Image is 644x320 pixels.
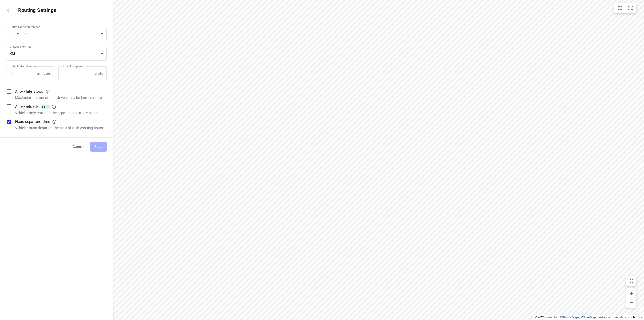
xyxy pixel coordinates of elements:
[37,70,51,76] p: minutes
[10,52,99,56] div: KM
[625,3,635,13] button: Fit zoom
[18,6,109,14] p: Routing Settings
[41,105,49,109] span: BETA
[562,316,579,319] a: Stadia Maps
[615,3,625,13] button: Map settings
[605,316,625,319] a: OpenStreetMap
[15,95,107,100] p: Maximum amount of time drivers may be late at a stop
[95,70,103,76] p: units
[6,47,107,61] div: KM
[15,125,103,130] p: Vehicles must depart at the start of their working hours
[15,104,56,109] p: Allow reloads
[15,119,57,124] p: Fixed departure time
[6,27,107,41] div: Fastest time
[614,3,636,13] div: small contained button group
[545,316,559,319] a: Routetitan
[69,142,88,152] button: Cancel
[73,144,84,150] span: Cancel
[535,316,642,319] li: © 2025 , © , © © contributors
[15,89,50,94] p: Allow late stops
[583,316,602,319] a: OpenMapTiles
[15,110,107,115] p: Vehicles may return to the depot to load more stops.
